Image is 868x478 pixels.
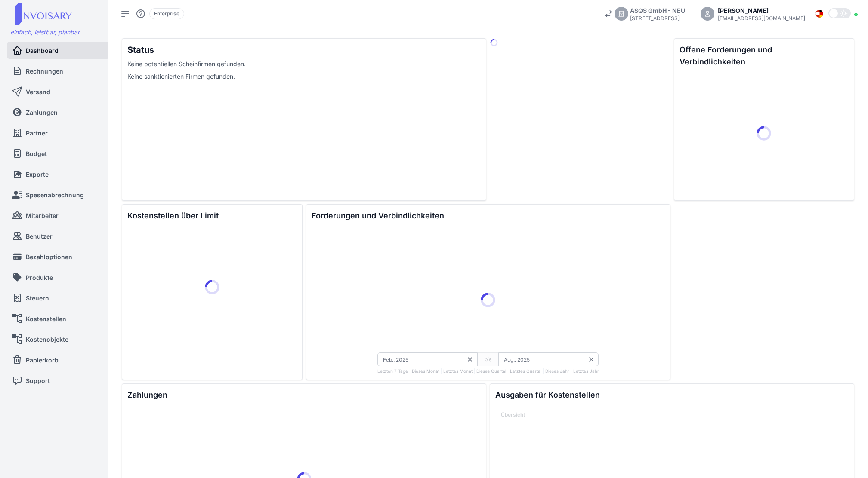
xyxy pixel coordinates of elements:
[26,129,48,138] span: Partner
[12,62,101,80] a: Rechnungen
[854,13,858,16] div: Online
[26,335,68,344] span: Kostenobjekte
[26,376,50,385] span: Support
[680,44,816,68] h2: Offene Forderungen und Verbindlichkeiten
[12,248,101,265] a: Bezahloptionen
[127,389,167,401] h2: Zahlungen
[26,314,66,323] span: Kostenstellen
[12,124,101,141] a: Partner
[26,232,53,241] span: Benutzer
[10,28,80,36] span: einfach, leistbar, planbar
[26,87,50,96] span: Versand
[26,67,63,76] span: Rechnungen
[26,355,59,365] span: Papierkorb
[26,170,49,179] span: Exporte
[12,207,101,224] a: Mitarbeiter
[12,186,104,203] a: Spesenabrechnung
[26,273,53,282] span: Produkte
[12,165,104,183] a: Exporte
[12,331,101,348] a: Kostenobjekte
[26,108,58,117] span: Zahlungen
[12,310,101,327] a: Kostenstellen
[12,42,104,59] a: Dashboard
[127,210,219,222] h2: Kostenstellen über Limit
[12,289,101,306] a: Steuern
[127,59,481,68] div: Keine potentiellen Scheinfirmen gefunden.
[26,211,59,220] span: Mitarbeiter
[718,15,805,22] div: [EMAIL_ADDRESS][DOMAIN_NAME]
[26,149,47,158] span: Budget
[630,6,685,15] div: ASQS GmbH - NEU
[26,252,72,261] span: Bezahloptionen
[26,294,49,303] span: Steuern
[149,9,184,17] a: Enterprise
[12,227,104,245] a: Benutzer
[312,210,444,222] h2: Forderungen und Verbindlichkeiten
[12,269,104,286] a: Produkte
[12,104,104,121] a: Zahlungen
[26,190,84,199] span: Spesenabrechnung
[26,46,59,55] span: Dashboard
[495,389,600,401] h2: Ausgaben für Kostenstellen
[718,6,805,15] div: [PERSON_NAME]
[127,72,481,81] div: Keine sanktionierten Firmen gefunden.
[12,145,104,162] a: Budget
[12,83,104,100] a: Versand
[815,10,823,18] img: Flag_de.svg
[127,44,481,56] h1: Status
[630,15,685,22] div: [STREET_ADDRESS]
[12,351,104,368] a: Papierkorb
[12,372,104,389] a: Support
[149,8,184,19] div: Enterprise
